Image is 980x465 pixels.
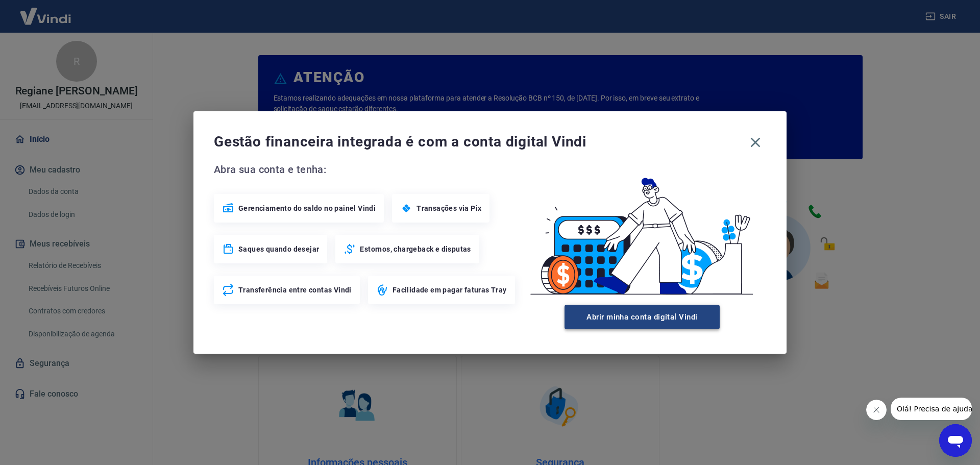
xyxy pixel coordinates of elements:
[891,398,972,420] iframe: Mensagem da empresa
[238,203,376,213] span: Gerenciamento do saldo no painel Vindi
[214,161,518,178] span: Abra sua conta e tenha:
[866,400,887,420] iframe: Fechar mensagem
[939,424,972,457] iframe: Botão para abrir a janela de mensagens
[518,161,766,301] img: Good Billing
[565,305,720,329] button: Abrir minha conta digital Vindi
[214,132,745,152] span: Gestão financeira integrada é com a conta digital Vindi
[393,285,507,295] span: Facilidade em pagar faturas Tray
[238,285,352,295] span: Transferência entre contas Vindi
[360,244,471,254] span: Estornos, chargeback e disputas
[6,7,86,15] span: Olá! Precisa de ajuda?
[416,203,481,213] span: Transações via Pix
[238,244,319,254] span: Saques quando desejar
